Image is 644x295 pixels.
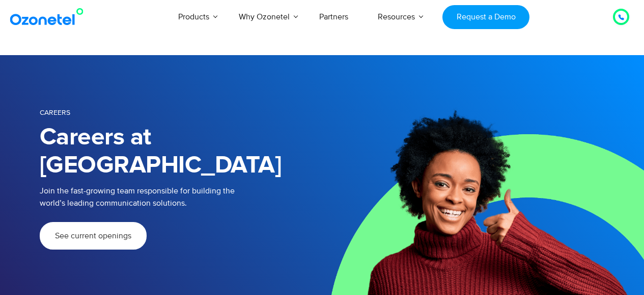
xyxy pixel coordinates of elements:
[40,185,307,209] p: Join the fast-growing team responsible for building the world’s leading communication solutions.
[442,5,529,29] a: Request a Demo
[40,108,70,117] span: Careers
[55,232,131,240] span: See current openings
[40,124,322,180] h1: Careers at [GEOGRAPHIC_DATA]
[40,222,147,250] a: See current openings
